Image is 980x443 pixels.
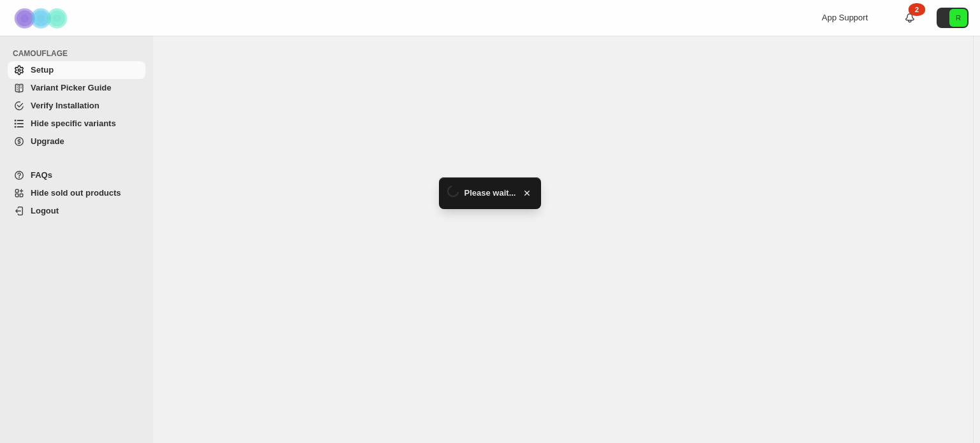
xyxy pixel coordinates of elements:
div: 2 [909,3,925,16]
span: Logout [31,206,59,215]
text: R [956,14,961,22]
a: FAQs [8,166,145,184]
img: Camouflage [10,1,74,36]
span: FAQs [31,170,52,180]
span: Setup [31,65,54,75]
a: Setup [8,61,145,79]
span: Hide specific variants [31,119,116,128]
button: Avatar with initials R [937,8,969,28]
span: Please wait... [464,187,516,200]
a: Logout [8,202,145,220]
a: Variant Picker Guide [8,79,145,97]
span: Verify Installation [31,101,100,110]
a: Upgrade [8,133,145,150]
span: CAMOUFLAGE [13,48,147,59]
span: App Support [822,13,868,22]
a: Verify Installation [8,97,145,115]
span: Hide sold out products [31,188,121,198]
a: 2 [903,11,916,24]
a: Hide specific variants [8,115,145,133]
span: Avatar with initials R [949,9,967,27]
span: Upgrade [31,136,64,146]
span: Variant Picker Guide [31,83,111,92]
a: Hide sold out products [8,184,145,202]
